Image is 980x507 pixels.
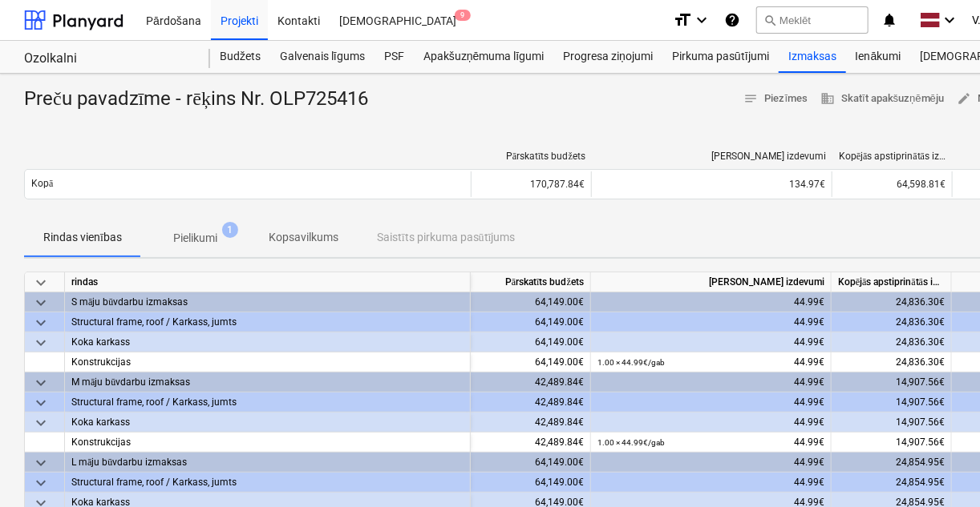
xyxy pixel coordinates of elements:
div: 42,489.84€ [471,412,591,433]
div: 44.99€ [597,392,824,412]
div: 24,854.95€ [832,473,952,493]
div: 64,149.00€ [471,312,591,332]
i: notifications [881,10,897,30]
div: 44.99€ [597,352,824,372]
div: [PERSON_NAME] izdevumi [598,151,826,162]
div: 64,149.00€ [471,292,591,312]
div: 64,149.00€ [471,453,591,473]
p: Rindas vienības [43,229,122,246]
div: 14,907.56€ [832,372,952,392]
div: 64,149.00€ [471,332,591,352]
span: keyboard_arrow_down [31,273,51,292]
span: Piezīmes [744,90,808,108]
span: notes [744,91,759,106]
div: 14,907.56€ [832,412,952,433]
div: 24,854.95€ [832,453,952,473]
a: Budžets [210,41,270,73]
span: keyboard_arrow_down [31,373,51,392]
div: 44.99€ [597,473,824,493]
div: Structural frame, roof / Karkass, jumts [71,312,464,332]
div: Kopējās apstiprinātās izmaksas [839,151,946,163]
div: 42,489.84€ [471,433,591,453]
span: 1 [222,222,238,238]
span: 14,907.56€ [896,437,945,448]
span: 9 [455,10,471,21]
a: Ienākumi [846,41,911,73]
div: Pārskatīts budžets [478,151,585,163]
small: 1.00 × 44.99€ / gab [597,438,665,447]
div: Ozolkalni [24,50,191,67]
a: Izmaksas [779,41,846,73]
div: 14,907.56€ [832,392,952,412]
span: keyboard_arrow_down [31,453,51,473]
span: Konstrukcijas [71,437,131,448]
span: business [820,91,835,106]
span: Konstrukcijas [71,356,131,368]
div: Structural frame, roof / Karkass, jumts [71,473,464,492]
div: 44.99€ [597,332,824,352]
span: Skatīt apakšuzņēmēju [820,90,944,108]
span: 24,836.30€ [896,356,945,368]
button: Piezīmes [738,87,815,111]
a: Pirkuma pasūtījumi [662,41,779,73]
div: Kopējās apstiprinātās izmaksas [832,272,952,292]
div: [PERSON_NAME] izdevumi [591,272,832,292]
p: Kopā [31,177,53,191]
div: L māju būvdarbu izmaksas [71,453,464,472]
button: Skatīt apakšuzņēmēju [814,87,950,111]
div: 44.99€ [597,453,824,473]
div: 134.97€ [598,179,825,190]
i: format_size [673,10,692,30]
span: keyboard_arrow_down [31,473,51,493]
div: Pārskatīts budžets [471,272,591,292]
p: Kopsavilkums [269,229,338,246]
div: 24,836.30€ [832,312,952,332]
span: keyboard_arrow_down [31,393,51,412]
div: 44.99€ [597,372,824,392]
div: 64,149.00€ [471,352,591,372]
a: PSF [375,41,414,73]
div: 42,489.84€ [471,392,591,412]
button: Meklēt [756,6,869,34]
span: edit [957,91,971,106]
div: 24,836.30€ [832,332,952,352]
div: 44.99€ [597,433,824,453]
div: 44.99€ [597,292,824,312]
div: 64,149.00€ [471,473,591,493]
div: Koka karkass [71,412,464,432]
div: 44.99€ [597,312,824,332]
i: keyboard_arrow_down [692,10,711,30]
span: keyboard_arrow_down [31,413,51,433]
a: Galvenais līgums [270,41,375,73]
div: S māju būvdarbu izmaksas [71,292,464,312]
div: M māju būvdarbu izmaksas [71,372,464,392]
div: Koka karkass [71,332,464,352]
i: keyboard_arrow_down [940,10,959,30]
div: 170,787.84€ [471,171,591,197]
span: search [763,14,776,26]
div: Structural frame, roof / Karkass, jumts [71,392,464,412]
div: rindas [65,272,471,292]
span: keyboard_arrow_down [31,313,51,332]
div: 24,836.30€ [832,292,952,312]
span: keyboard_arrow_down [31,333,51,352]
div: Preču pavadzīme - rēķins Nr. OLP725416 [24,87,381,112]
a: Apakšuzņēmuma līgumi [414,41,553,73]
div: 42,489.84€ [471,372,591,392]
i: Zināšanu pamats [724,10,740,30]
a: Progresa ziņojumi [553,41,662,73]
p: Pielikumi [173,230,217,247]
small: 1.00 × 44.99€ / gab [597,358,665,367]
span: keyboard_arrow_down [31,293,51,312]
div: 44.99€ [597,412,824,433]
div: 64,598.81€ [832,171,952,197]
